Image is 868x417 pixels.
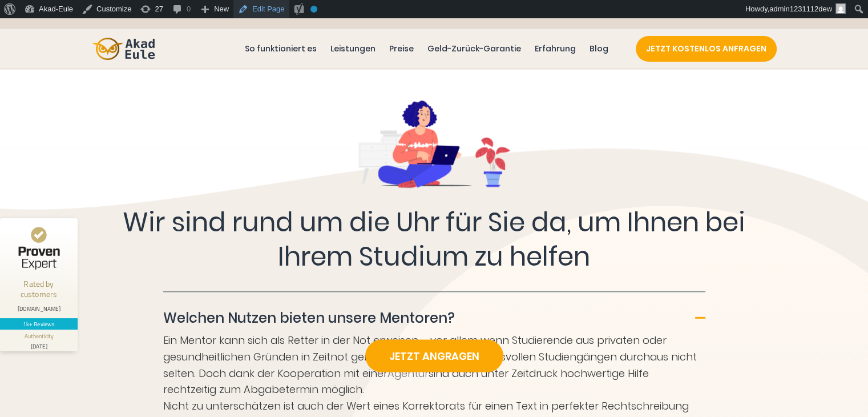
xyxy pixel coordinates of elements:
[5,305,73,312] div: [DOMAIN_NAME]
[425,42,523,55] a: Geld-Zurück-Garantie
[163,309,455,327] h3: Welchen Nutzen bieten unsere Mentoren?
[310,6,317,13] div: No index
[92,206,777,274] h2: Wir sind rund um die Uhr für Sie da, um Ihnen bei Ihrem Studium zu helfen
[387,42,416,55] a: Preise
[328,42,378,55] a: Leistungen
[769,5,832,13] span: admin1231112dew
[163,332,700,398] p: Ein Mentor kann sich als Retter in der Not erweisen – vor allem wenn Studierende aus privaten ode...
[25,332,54,340] div: Authenticity
[636,36,777,62] a: JETZT KOSTENLOS ANFRAGEN
[5,340,73,349] div: [DATE]
[387,366,429,380] a: Agentur
[365,340,503,372] a: JETZT ANGRAGEN
[92,38,155,60] img: logo
[587,42,611,55] a: Blog
[243,42,319,55] a: So funktioniert es
[532,42,578,55] a: Erfahrung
